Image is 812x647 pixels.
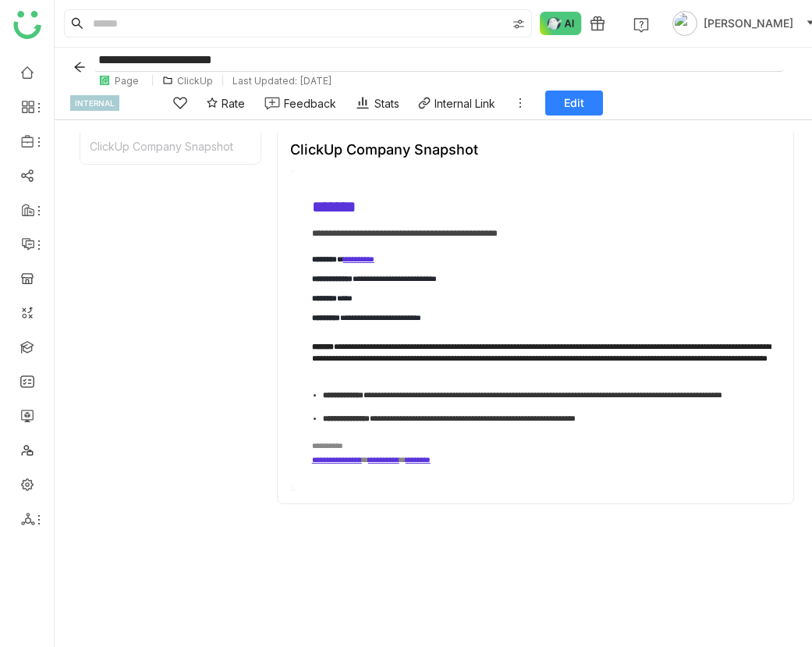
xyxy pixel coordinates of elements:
[70,55,94,80] button: Back
[80,129,261,164] div: ClickUp Company Snapshot
[284,95,336,112] div: Feedback
[540,12,582,35] img: ask-buddy-normal.svg
[672,11,697,36] img: avatar
[355,95,399,112] div: Stats
[355,95,371,111] img: stats.svg
[264,97,280,110] img: feedback-1.svg
[704,15,793,32] span: [PERSON_NAME]
[222,95,245,112] span: Rate
[545,91,603,116] button: Edit
[177,75,213,87] div: ClickUp
[232,75,332,87] div: Last Updated: [DATE]
[70,95,119,111] div: INTERNAL
[290,141,478,158] div: ClickUp Company Snapshot
[115,75,139,87] div: Page
[13,11,41,39] img: logo
[434,97,495,110] div: Internal Link
[564,95,584,111] span: Edit
[98,74,111,87] img: paper.svg
[633,17,649,33] img: help.svg
[162,75,173,86] img: folder.svg
[512,18,525,30] img: search-type.svg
